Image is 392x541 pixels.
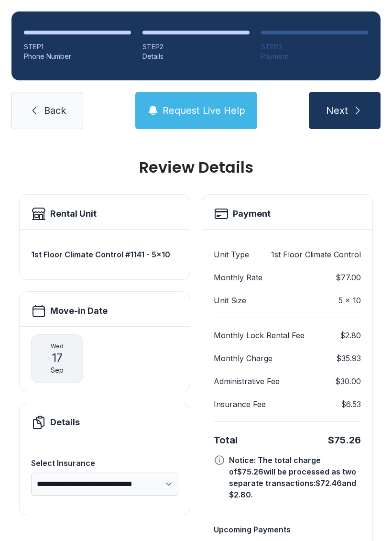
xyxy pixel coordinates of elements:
[214,353,272,364] dt: Monthly Charge
[214,433,238,447] div: Total
[214,249,249,260] dt: Unit Type
[214,330,305,341] dt: Monthly Lock Rental Fee
[214,272,262,283] dt: Monthly Rate
[51,365,64,375] span: Sep
[233,207,271,221] h2: Payment
[335,375,361,387] dd: $30.00
[336,353,361,364] dd: $35.93
[24,42,131,52] div: STEP 1
[261,52,368,61] div: Payment
[341,398,361,410] dd: $6.53
[52,350,63,365] span: 17
[214,398,266,410] dt: Insurance Fee
[229,454,361,500] div: Notice: The total charge of $75.26 will be processed as two separate transactions: $72.46 and $2....
[336,272,361,283] dd: $77.00
[50,304,108,318] h2: Move-in Date
[214,524,361,535] h3: Upcoming Payments
[326,104,348,117] span: Next
[340,330,361,341] dd: $2.80
[214,295,246,306] dt: Unit Size
[50,416,80,429] h2: Details
[31,249,178,260] h3: 1st Floor Climate Control #1141 - 5x10
[271,249,361,260] dd: 1st Floor Climate Control
[51,342,64,350] span: Wed
[24,52,131,61] div: Phone Number
[328,433,361,447] div: $75.26
[142,42,250,52] div: STEP 2
[31,473,178,496] select: Select Insurance
[214,375,280,387] dt: Administrative Fee
[31,457,178,469] div: Select Insurance
[163,104,245,117] span: Request Live Help
[142,52,250,61] div: Details
[44,104,66,117] span: Back
[261,42,368,52] div: STEP 3
[338,295,361,306] dd: 5 x 10
[50,207,97,221] h2: Rental Unit
[19,160,373,175] h1: Review Details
